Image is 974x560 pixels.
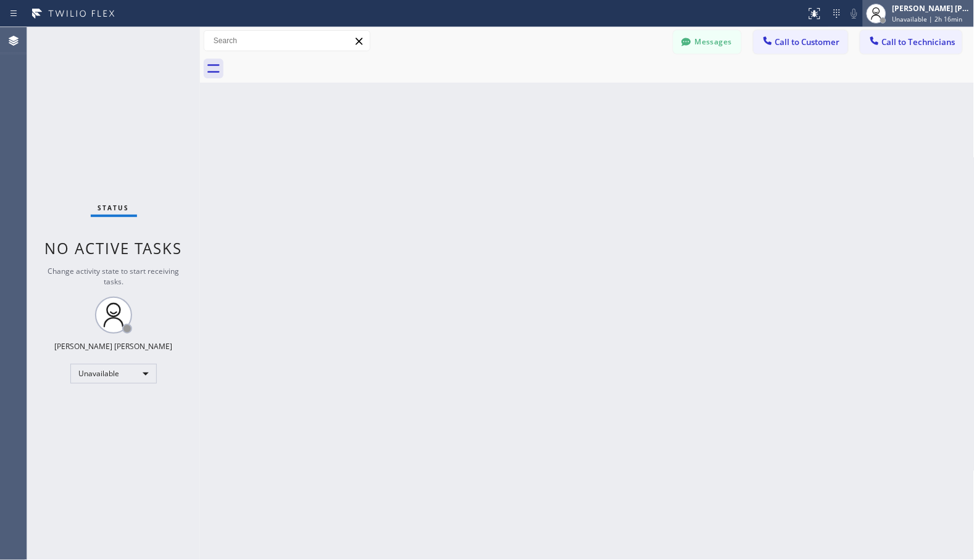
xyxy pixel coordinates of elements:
[55,341,173,352] div: [PERSON_NAME] [PERSON_NAME]
[98,204,130,212] span: Status
[45,238,183,258] span: No active tasks
[754,30,848,54] button: Call to Customer
[70,364,157,384] div: Unavailable
[893,3,970,14] div: [PERSON_NAME] [PERSON_NAME]
[846,5,863,22] button: Mute
[48,266,180,287] span: Change activity state to start receiving tasks.
[882,36,955,47] span: Call to Technicians
[893,15,963,23] span: Unavailable | 2h 16min
[204,31,370,51] input: Search
[775,36,840,47] span: Call to Customer
[860,30,962,54] button: Call to Technicians
[673,30,741,54] button: Messages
